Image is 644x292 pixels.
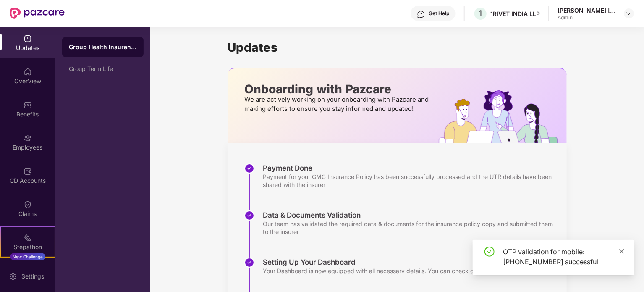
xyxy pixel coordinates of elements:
[228,40,567,55] h1: Updates
[24,200,32,209] img: svg+xml;base64,PHN2ZyBpZD0iQ2xhaW0iIHhtbG5zPSJodHRwOi8vd3d3LnczLm9yZy8yMDAwL3N2ZyIgd2lkdGg9IjIwIi...
[10,8,65,19] img: New Pazcare Logo
[626,10,632,17] img: svg+xml;base64,PHN2ZyBpZD0iRHJvcGRvd24tMzJ4MzIiIHhtbG5zPSJodHRwOi8vd3d3LnczLm9yZy8yMDAwL3N2ZyIgd2...
[244,210,254,221] img: svg+xml;base64,PHN2ZyBpZD0iU3RlcC1Eb25lLTMyeDMyIiB4bWxucz0iaHR0cDovL3d3dy53My5vcmcvMjAwMC9zdmciIH...
[10,253,45,260] div: New Challenge
[558,14,616,21] div: Admin
[490,10,540,18] div: 1RIVET INDIA LLP
[24,34,32,43] img: svg+xml;base64,PHN2ZyBpZD0iVXBkYXRlZCIgeG1sbnM9Imh0dHA6Ly93d3cudzMub3JnLzIwMDAvc3ZnIiB3aWR0aD0iMj...
[263,258,536,267] div: Setting Up Your Dashboard
[263,210,558,220] div: Data & Documents Validation
[484,247,495,257] span: check-circle
[263,267,536,275] div: Your Dashboard is now equipped with all necessary details. You can check out the details from
[244,163,254,174] img: svg+xml;base64,PHN2ZyBpZD0iU3RlcC1Eb25lLTMyeDMyIiB4bWxucz0iaHR0cDovL3d3dy53My5vcmcvMjAwMC9zdmciIH...
[244,258,254,268] img: svg+xml;base64,PHN2ZyBpZD0iU3RlcC1Eb25lLTMyeDMyIiB4bWxucz0iaHR0cDovL3d3dy53My5vcmcvMjAwMC9zdmciIH...
[69,66,137,72] div: Group Term Life
[244,95,431,113] p: We are actively working on your onboarding with Pazcare and making efforts to ensure you stay inf...
[24,167,32,176] img: svg+xml;base64,PHN2ZyBpZD0iQ0RfQWNjb3VudHMiIGRhdGEtbmFtZT0iQ0QgQWNjb3VudHMiIHhtbG5zPSJodHRwOi8vd3...
[417,10,425,18] img: svg+xml;base64,PHN2ZyBpZD0iSGVscC0zMngzMiIgeG1sbnM9Imh0dHA6Ly93d3cudzMub3JnLzIwMDAvc3ZnIiB3aWR0aD...
[24,134,32,142] img: svg+xml;base64,PHN2ZyBpZD0iRW1wbG95ZWVzIiB4bWxucz0iaHR0cDovL3d3dy53My5vcmcvMjAwMC9zdmciIHdpZHRoPS...
[24,68,32,76] img: svg+xml;base64,PHN2ZyBpZD0iSG9tZSIgeG1sbnM9Imh0dHA6Ly93d3cudzMub3JnLzIwMDAvc3ZnIiB3aWR0aD0iMjAiIG...
[429,10,449,17] div: Get Help
[479,8,482,18] span: 1
[24,234,32,242] img: svg+xml;base64,PHN2ZyB4bWxucz0iaHR0cDovL3d3dy53My5vcmcvMjAwMC9zdmciIHdpZHRoPSIyMSIgaGVpZ2h0PSIyMC...
[619,248,625,254] span: close
[439,90,567,143] img: hrOnboarding
[503,247,624,267] div: OTP validation for mobile: [PHONE_NUMBER] successful
[263,220,558,236] div: Our team has validated the required data & documents for the insurance policy copy and submitted ...
[1,243,55,251] div: Stepathon
[19,272,47,281] div: Settings
[69,43,137,51] div: Group Health Insurance
[24,101,32,109] img: svg+xml;base64,PHN2ZyBpZD0iQmVuZWZpdHMiIHhtbG5zPSJodHRwOi8vd3d3LnczLm9yZy8yMDAwL3N2ZyIgd2lkdGg9Ij...
[263,173,558,189] div: Payment for your GMC Insurance Policy has been successfully processed and the UTR details have be...
[263,163,558,173] div: Payment Done
[9,272,17,281] img: svg+xml;base64,PHN2ZyBpZD0iU2V0dGluZy0yMHgyMCIgeG1sbnM9Imh0dHA6Ly93d3cudzMub3JnLzIwMDAvc3ZnIiB3aW...
[244,85,431,93] p: Onboarding with Pazcare
[558,6,616,14] div: [PERSON_NAME] [PERSON_NAME]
